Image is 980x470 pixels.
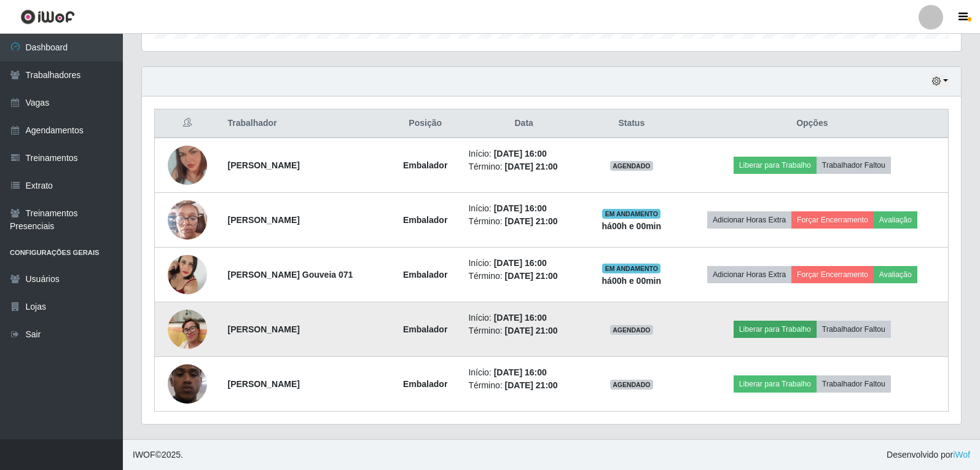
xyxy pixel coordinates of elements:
strong: Embalador [403,215,447,225]
time: [DATE] 21:00 [505,380,558,390]
strong: Embalador [403,379,447,389]
a: iWof [953,450,970,460]
strong: Embalador [403,324,447,334]
li: Término: [468,379,579,392]
img: 1754577089463.jpeg [168,240,207,310]
li: Término: [468,324,579,337]
img: 1758141086055.jpeg [168,303,207,355]
li: Término: [468,215,579,228]
button: Trabalhador Faltou [817,375,891,393]
li: Término: [468,160,579,173]
li: Início: [468,366,579,379]
span: AGENDADO [610,380,653,390]
button: Liberar para Trabalho [734,157,817,174]
button: Adicionar Horas Extra [707,266,791,283]
button: Forçar Encerramento [791,266,874,283]
li: Início: [468,202,579,215]
th: Opções [676,109,949,138]
button: Adicionar Horas Extra [707,211,791,229]
time: [DATE] 16:00 [494,149,547,159]
li: Início: [468,311,579,324]
strong: Embalador [403,270,447,280]
button: Avaliação [874,266,917,283]
img: CoreUI Logo [20,9,75,25]
strong: há 00 h e 00 min [602,221,662,231]
strong: há 00 h e 00 min [602,276,662,286]
span: AGENDADO [610,325,653,335]
span: AGENDADO [610,161,653,171]
button: Avaliação [874,211,917,229]
time: [DATE] 16:00 [494,203,547,213]
th: Trabalhador [220,109,389,138]
strong: [PERSON_NAME] [227,324,299,334]
li: Início: [468,147,579,160]
span: EM ANDAMENTO [602,264,661,273]
button: Liberar para Trabalho [734,375,817,393]
span: IWOF [133,450,155,460]
th: Data [461,109,587,138]
button: Trabalhador Faltou [817,157,891,174]
strong: Embalador [403,160,447,170]
time: [DATE] 16:00 [494,367,547,377]
th: Status [587,109,676,138]
span: © 2025 . [133,448,183,461]
time: [DATE] 21:00 [505,162,558,171]
time: [DATE] 21:00 [505,271,558,281]
button: Trabalhador Faltou [817,321,891,338]
span: EM ANDAMENTO [602,209,661,219]
strong: [PERSON_NAME] [227,215,299,225]
time: [DATE] 16:00 [494,313,547,323]
time: [DATE] 16:00 [494,258,547,268]
button: Forçar Encerramento [791,211,874,229]
strong: [PERSON_NAME] [227,160,299,170]
img: 1747855826240.jpeg [168,340,207,428]
li: Início: [468,257,579,270]
span: Desenvolvido por [887,448,970,461]
strong: [PERSON_NAME] [227,379,299,389]
th: Posição [390,109,461,138]
time: [DATE] 21:00 [505,216,558,226]
li: Término: [468,270,579,283]
img: 1699494731109.jpeg [168,130,207,200]
strong: [PERSON_NAME] Gouveia 071 [227,270,353,280]
time: [DATE] 21:00 [505,326,558,335]
button: Liberar para Trabalho [734,321,817,338]
img: 1734528330842.jpeg [168,194,207,246]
